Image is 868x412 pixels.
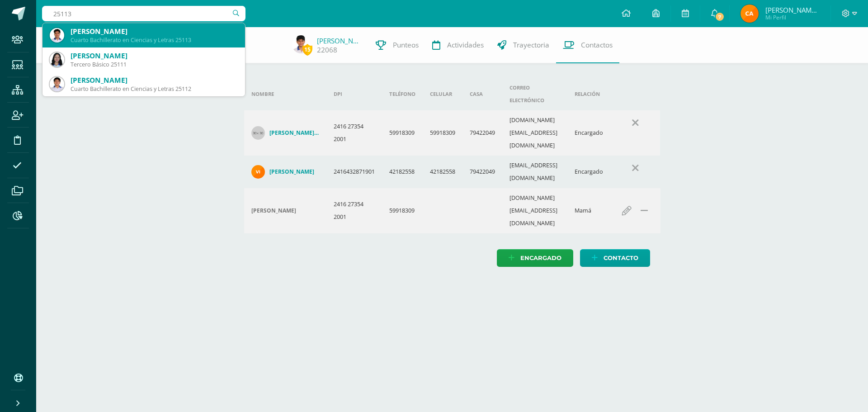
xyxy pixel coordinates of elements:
th: Celular [423,78,462,110]
div: Cuarto Bachillerato en Ciencias y Letras 25112 [71,85,238,93]
td: 42182558 [382,156,423,188]
td: 59918309 [382,110,423,156]
a: [PERSON_NAME] [PERSON_NAME] [251,126,319,140]
td: 2416 27354 2001 [326,188,382,233]
a: Punteos [369,27,425,63]
div: Karla Monroy [251,207,319,214]
span: Contactos [581,40,613,50]
div: Cuarto Bachillerato en Ciencias y Letras 25113 [71,36,238,44]
img: 548f103fd73932d3a06da53ca0824c55.png [50,77,64,91]
span: [PERSON_NAME] Santiago [PERSON_NAME] [765,5,820,14]
a: Contacto [580,249,650,267]
a: Actividades [425,27,491,63]
th: Teléfono [382,78,423,110]
span: Punteos [393,40,419,50]
img: 03403277022bab9a13f1707cf2b85ac7.png [292,35,310,53]
img: af9f1233f962730253773e8543f9aabb.png [741,5,759,23]
td: Encargado [567,156,610,188]
td: [EMAIL_ADDRESS][DOMAIN_NAME] [502,156,567,188]
img: e2451cdbfacdb71ee055aa9990e342f1.png [251,165,265,179]
h4: [PERSON_NAME] [251,207,296,214]
th: DPI [326,78,382,110]
div: [PERSON_NAME] [71,76,238,85]
th: Correo electrónico [502,78,567,110]
input: Busca un usuario... [42,6,245,21]
th: Relación [567,78,610,110]
div: Tercero Básico 25111 [71,61,238,68]
a: 22068 [317,45,337,55]
td: 42182558 [423,156,462,188]
div: [PERSON_NAME] [71,51,238,61]
th: Nombre [244,78,326,110]
td: Encargado [567,110,610,156]
span: 15 [302,44,312,55]
span: Mi Perfil [765,14,820,21]
span: Actividades [447,40,484,50]
td: 59918309 [423,110,462,156]
img: 5077e2f248893eec73f09d48dc743c6f.png [50,28,64,43]
a: Encargado [497,249,573,267]
td: [DOMAIN_NAME][EMAIL_ADDRESS][DOMAIN_NAME] [502,188,567,233]
th: Casa [462,78,502,110]
div: [PERSON_NAME] [71,27,238,36]
td: Mamá [567,188,610,233]
a: Trayectoria [491,27,556,63]
a: [PERSON_NAME] [317,36,362,45]
img: 30x30 [251,126,265,140]
span: Trayectoria [513,40,549,50]
h4: [PERSON_NAME] [269,168,314,175]
span: 7 [715,12,725,22]
img: d446bebf0f864480bb3bf10499541ee5.png [50,52,64,67]
td: 79422049 [462,110,502,156]
span: Encargado [520,250,561,266]
h4: [PERSON_NAME] [PERSON_NAME] [269,129,319,137]
a: [PERSON_NAME] [251,165,319,179]
span: Contacto [604,250,638,266]
td: [DOMAIN_NAME][EMAIL_ADDRESS][DOMAIN_NAME] [502,110,567,156]
td: 2416 27354 2001 [326,110,382,156]
a: Contactos [556,27,619,63]
td: 2416432871901 [326,156,382,188]
td: 79422049 [462,156,502,188]
td: 59918309 [382,188,423,233]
